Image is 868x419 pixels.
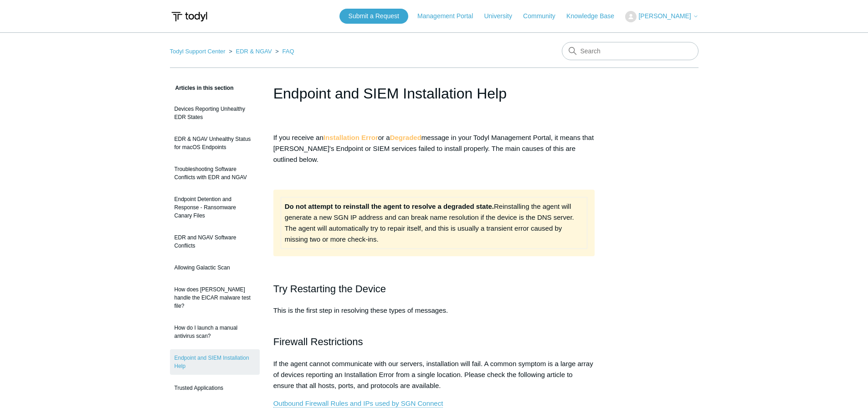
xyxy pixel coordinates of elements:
[227,48,273,55] li: EDR & NGAV
[285,202,494,210] strong: Do not attempt to reinstall the agent to resolve a degraded state.
[562,42,699,60] input: Search
[170,191,260,224] a: Endpoint Detention and Response - Ransomware Canary Files
[273,399,443,408] a: Outbound Firewall Rules and IPs used by SGN Connect
[523,11,565,21] a: Community
[273,83,595,104] h1: Endpoint and SIEM Installation Help
[324,134,378,141] strong: Installation Error
[170,130,260,156] a: EDR & NGAV Unhealthy Status for macOS Endpoints
[281,197,587,249] td: Reinstalling the agent will generate a new SGN IP address and can break name resolution if the de...
[170,281,260,315] a: How does [PERSON_NAME] handle the EICAR malware test file?
[170,229,260,254] a: EDR and NGAV Software Conflicts
[170,379,260,397] a: Trusted Applications
[273,358,595,391] p: If the agent cannot communicate with our servers, installation will fail. A common symptom is a l...
[282,48,294,55] a: FAQ
[170,160,260,186] a: Troubleshooting Software Conflicts with EDR and NGAV
[170,349,260,375] a: Endpoint and SIEM Installation Help
[484,11,521,21] a: University
[625,11,698,22] button: [PERSON_NAME]
[170,8,209,25] img: Todyl Support Center Help Center home page
[273,334,595,350] h2: Firewall Restrictions
[566,11,623,21] a: Knowledge Base
[273,132,595,165] p: If you receive an or a message in your Todyl Management Portal, it means that [PERSON_NAME]'s End...
[339,9,408,24] a: Submit a Request
[273,305,595,327] p: This is the first step in resolving these types of messages.
[390,134,421,141] strong: Degraded
[170,48,227,55] li: Todyl Support Center
[170,85,234,91] span: Articles in this section
[170,319,260,345] a: How do I launch a manual antivirus scan?
[170,259,260,276] a: Allowing Galactic Scan
[273,48,294,55] li: FAQ
[170,100,260,126] a: Devices Reporting Unhealthy EDR States
[417,11,482,21] a: Management Portal
[273,281,595,297] h2: Try Restarting the Device
[638,12,691,20] span: [PERSON_NAME]
[170,48,226,55] a: Todyl Support Center
[236,48,272,55] a: EDR & NGAV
